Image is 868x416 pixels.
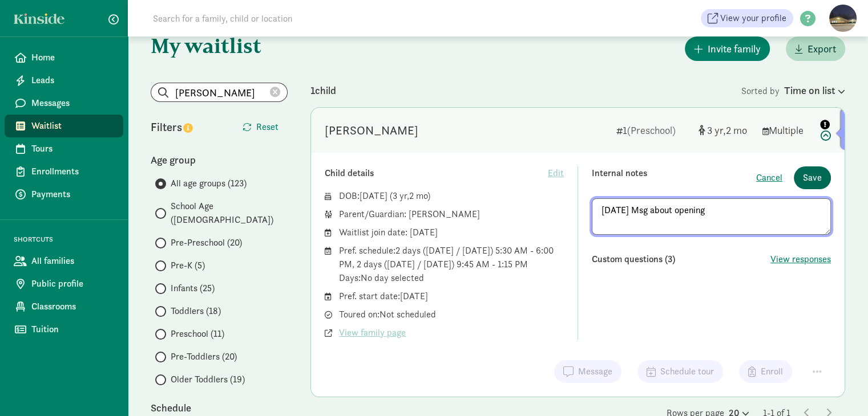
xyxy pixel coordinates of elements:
[393,190,409,202] span: 3
[339,308,564,321] div: Toured on: Not scheduled
[310,83,741,98] div: 1 child
[762,123,808,138] div: Multiple
[741,83,845,98] div: Sorted by
[685,36,770,61] button: Invite family
[5,46,123,69] a: Home
[409,190,427,202] span: 2
[31,323,114,336] span: Tuition
[803,171,822,185] span: Save
[784,83,845,98] div: Time on list
[151,119,219,136] div: Filters
[31,165,114,178] span: Enrollments
[31,254,114,268] span: All families
[770,252,831,266] button: View responses
[325,166,548,180] div: Child details
[151,34,288,57] h1: My waitlist
[5,272,123,295] a: Public profile
[548,166,564,180] span: Edit
[5,92,123,115] a: Messages
[339,189,564,203] div: DOB: ( )
[339,207,564,221] div: Parent/Guardian: [PERSON_NAME]
[325,121,418,140] div: Kjell Shea
[233,116,288,138] button: Reset
[31,119,114,133] span: Waitlist
[761,365,783,378] span: Enroll
[756,171,782,185] button: Cancel
[5,115,123,137] a: Waitlist
[31,277,114,291] span: Public profile
[31,300,114,313] span: Classrooms
[339,326,406,340] span: View family page
[5,318,123,341] a: Tuition
[739,360,792,383] button: Enroll
[786,36,845,61] button: Export
[637,360,723,383] button: Schedule tour
[339,226,564,239] div: Waitlist join date: [DATE]
[592,166,756,189] div: Internal notes
[171,282,215,295] span: Infants (25)
[31,142,114,156] span: Tours
[171,259,205,272] span: Pre-K (5)
[171,177,247,190] span: All age groups (123)
[554,360,621,383] button: Message
[151,152,288,168] div: Age group
[5,69,123,92] a: Leads
[726,124,747,137] span: 2
[811,361,868,416] iframe: Chat Widget
[171,199,288,227] span: School Age ([DEMOGRAPHIC_DATA])
[256,120,278,134] span: Reset
[578,365,612,378] span: Message
[720,11,786,25] span: View your profile
[701,9,793,27] a: View your profile
[339,244,564,285] div: Pref. schedule: 2 days ([DATE] / [DATE]) 5:30 AM - 6:00 PM, 2 days ([DATE] / [DATE]) 9:45 AM - 1:...
[627,124,676,137] span: (Preschool)
[171,236,242,250] span: Pre-Preschool (20)
[592,252,770,266] div: Custom questions (3)
[360,190,387,202] span: [DATE]
[616,123,689,138] div: 1
[171,304,221,318] span: Toddlers (18)
[31,96,114,110] span: Messages
[31,187,114,201] span: Payments
[5,183,123,206] a: Payments
[31,51,114,64] span: Home
[707,124,726,137] span: 3
[151,400,288,415] div: Schedule
[339,289,564,303] div: Pref. start date: [DATE]
[5,295,123,318] a: Classrooms
[5,137,123,160] a: Tours
[151,83,287,101] input: Search list...
[146,7,466,30] input: Search for a family, child or location
[5,250,123,272] a: All families
[171,373,245,386] span: Older Toddlers (19)
[794,166,831,189] button: Save
[31,74,114,87] span: Leads
[171,350,237,364] span: Pre-Toddlers (20)
[808,41,836,56] span: Export
[5,160,123,183] a: Enrollments
[699,123,753,138] div: [object Object]
[171,327,224,341] span: Preschool (11)
[708,41,761,56] span: Invite family
[660,365,714,378] span: Schedule tour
